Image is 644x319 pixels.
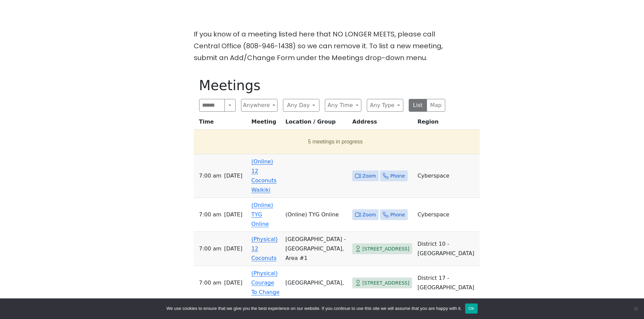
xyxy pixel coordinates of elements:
span: 7:00 AM [199,171,221,181]
button: List [409,99,427,112]
span: [DATE] [224,244,242,254]
span: Zoom [362,172,376,180]
h1: Meetings [199,77,445,94]
button: Any Day [283,99,319,112]
span: Zoom [362,211,376,219]
p: If you know of a meeting listed here that NO LONGER MEETS, please call Central Office (808-946-14... [194,28,451,64]
a: (Physical) Courage To Change [252,270,280,295]
th: Time [194,117,249,130]
span: [DATE] [224,210,242,219]
td: (Online) TYG Online [283,198,350,232]
input: Search [199,99,225,112]
a: (Online) 12 Coconuts Waikiki [252,158,277,193]
span: We use cookies to ensure that we give you the best experience on our website. If you continue to ... [166,305,461,312]
span: 7:00 AM [199,278,221,288]
span: No [632,305,639,312]
button: Search [224,99,235,112]
span: Phone [390,172,405,180]
th: Address [350,117,415,130]
span: [STREET_ADDRESS] [362,245,409,253]
th: Location / Group [283,117,350,130]
button: Ok [465,303,478,314]
span: [DATE] [224,171,242,181]
td: [GEOGRAPHIC_DATA] - [GEOGRAPHIC_DATA], Area #1 [283,232,350,266]
th: Meeting [249,117,283,130]
button: Anywhere [241,99,278,112]
button: Any Type [367,99,403,112]
a: (Physical) 12 Coconuts [252,236,278,261]
td: District 17 - [GEOGRAPHIC_DATA] [415,266,480,300]
button: Map [427,99,445,112]
button: 5 meetings in progress [196,132,475,151]
td: [GEOGRAPHIC_DATA], [283,266,350,300]
span: 7:00 AM [199,244,221,254]
th: Region [415,117,480,130]
span: 7:00 AM [199,210,221,219]
span: Phone [390,211,405,219]
td: Cyberspace [415,154,480,198]
td: District 10 - [GEOGRAPHIC_DATA] [415,232,480,266]
td: Cyberspace [415,198,480,232]
span: [DATE] [224,278,242,288]
a: (Online) TYG Online [252,202,273,227]
button: Any Time [325,99,361,112]
span: [STREET_ADDRESS] [362,279,409,287]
